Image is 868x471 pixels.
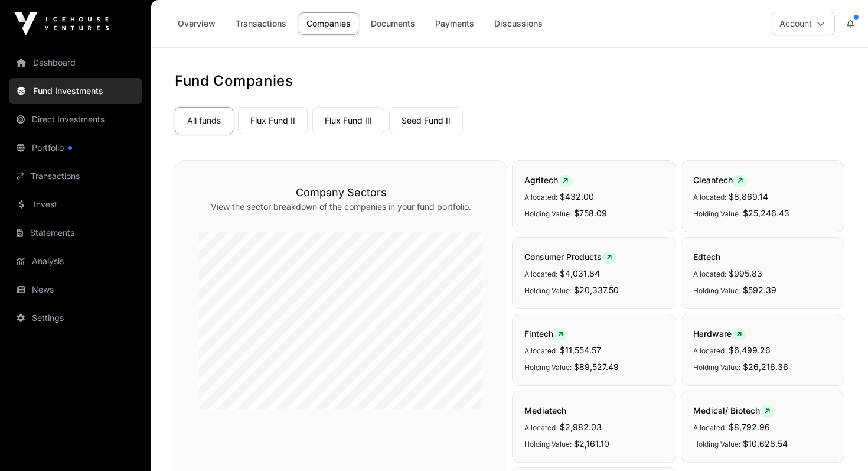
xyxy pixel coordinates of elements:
[524,175,573,185] span: Agritech
[9,135,142,161] a: Portfolio
[693,423,726,432] span: Allocated:
[14,12,109,35] img: Icehouse Ventures Logo
[729,191,768,202] span: $8,869.14
[363,12,423,35] a: Documents
[299,12,358,35] a: Companies
[693,252,720,262] span: Edtech
[693,175,748,185] span: Cleantech
[175,107,233,134] a: All funds
[9,78,142,104] a: Fund Investments
[729,422,770,432] span: $8,792.96
[524,423,557,432] span: Allocated:
[560,422,602,432] span: $2,982.03
[574,362,619,372] span: $89,527.49
[9,220,142,246] a: Statements
[524,269,557,278] span: Allocated:
[729,345,771,355] span: $6,499.26
[574,208,607,218] span: $758.09
[693,440,740,449] span: Holding Value:
[524,209,572,218] span: Holding Value:
[228,12,294,35] a: Transactions
[693,269,726,278] span: Allocated:
[9,106,142,132] a: Direct Investments
[524,440,572,449] span: Holding Value:
[772,12,835,35] button: Account
[574,438,609,449] span: $2,161.10
[9,50,142,76] a: Dashboard
[524,329,568,339] span: Fintech
[560,268,600,278] span: $4,031.84
[693,363,740,372] span: Holding Value:
[524,363,572,372] span: Holding Value:
[743,362,788,372] span: $26,216.36
[693,209,740,218] span: Holding Value:
[428,12,482,35] a: Payments
[487,12,550,35] a: Discussions
[574,285,619,295] span: $20,337.50
[693,405,775,415] span: Medical/ Biotech
[9,248,142,274] a: Analysis
[9,305,142,331] a: Settings
[9,163,142,189] a: Transactions
[560,191,594,202] span: $432.00
[743,438,788,449] span: $10,628.54
[524,346,557,355] span: Allocated:
[389,107,463,134] a: Seed Fund II
[524,193,557,202] span: Allocated:
[9,191,142,217] a: Invest
[238,107,308,134] a: Flux Fund II
[693,329,746,339] span: Hardware
[9,277,142,303] a: News
[693,193,726,202] span: Allocated:
[560,345,601,355] span: $11,554.57
[729,268,762,278] span: $995.83
[175,72,844,90] h1: Fund Companies
[524,286,572,295] span: Holding Value:
[170,12,223,35] a: Overview
[312,107,384,134] a: Flux Fund III
[693,286,740,295] span: Holding Value:
[743,285,776,295] span: $592.39
[524,405,566,415] span: Mediatech
[743,208,789,218] span: $25,246.43
[693,346,726,355] span: Allocated:
[199,201,483,213] p: View the sector breakdown of the companies in your fund portfolio.
[809,414,868,471] iframe: Chat Widget
[524,252,616,262] span: Consumer Products
[199,184,483,201] h3: Company Sectors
